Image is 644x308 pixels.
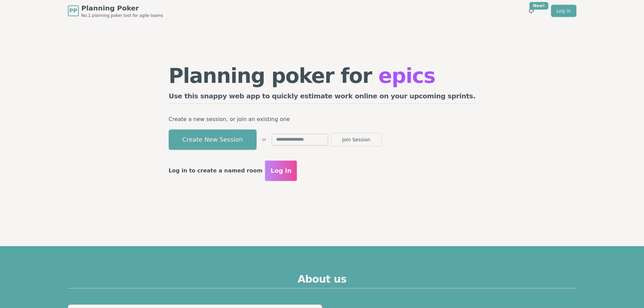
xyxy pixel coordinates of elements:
[169,129,257,150] button: Create New Session
[262,137,266,142] span: or
[69,7,77,15] span: PP
[265,161,297,181] button: Log in
[270,166,291,175] span: Log in
[169,166,263,175] p: Log in to create a named room
[331,133,382,146] button: Join Session
[169,66,476,86] h1: Planning poker for
[81,13,163,18] span: No.1 planning poker tool for agile teams
[169,91,476,104] h2: Use this snappy web app to quickly estimate work online on your upcoming sprints.
[529,2,549,9] div: New!
[68,273,576,288] h2: About us
[68,3,163,18] a: PPPlanning PokerNo.1 planning poker tool for agile teams
[378,64,435,88] span: epics
[551,5,576,17] a: Log in
[169,115,476,124] p: Create a new session, or join an existing one
[525,5,538,17] button: New!
[81,3,163,13] span: Planning Poker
